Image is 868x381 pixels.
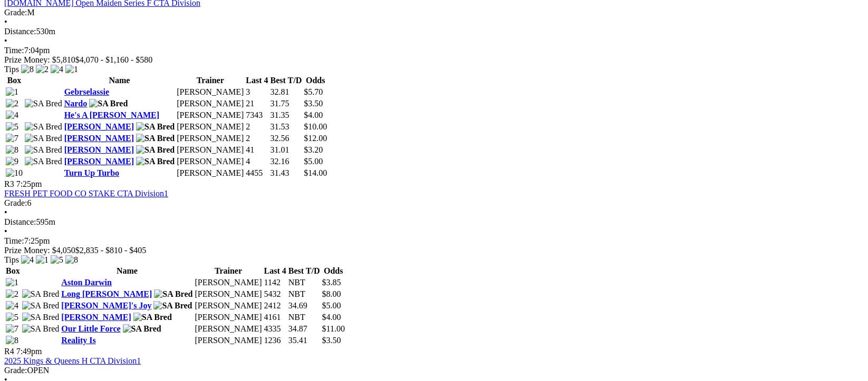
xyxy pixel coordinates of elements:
[61,336,95,345] a: Reality Is
[4,36,7,45] span: •
[176,98,244,109] td: [PERSON_NAME]
[322,266,345,276] th: Odds
[322,278,341,287] span: $3.85
[264,324,287,334] td: 4335
[322,301,341,310] span: $5.00
[21,65,34,74] img: 8
[288,335,321,346] td: 35.41
[7,76,22,85] span: Box
[303,75,327,86] th: Odds
[245,110,268,121] td: 7343
[322,313,341,322] span: $4.00
[304,99,323,108] span: $3.50
[64,111,159,119] a: He's A [PERSON_NAME]
[245,87,268,97] td: 3
[322,336,341,345] span: $3.50
[322,324,345,333] span: $11.00
[25,134,62,143] img: SA Bred
[64,157,134,166] a: [PERSON_NAME]
[194,300,262,311] td: [PERSON_NAME]
[176,168,244,178] td: [PERSON_NAME]
[264,277,287,288] td: 1142
[6,122,18,132] img: 5
[65,255,78,265] img: 8
[288,289,321,299] td: NBT
[64,99,88,108] a: Nardo
[4,46,24,55] span: Time:
[4,46,864,55] div: 7:04pm
[6,168,23,178] img: 10
[4,208,7,217] span: •
[288,277,321,288] td: NBT
[6,134,18,143] img: 7
[270,122,303,132] td: 31.53
[136,122,175,132] img: SA Bred
[194,335,262,346] td: [PERSON_NAME]
[245,98,268,109] td: 21
[136,145,175,155] img: SA Bred
[123,324,161,334] img: SA Bred
[4,255,19,264] span: Tips
[6,336,18,345] img: 8
[270,75,303,86] th: Best T/D
[61,301,151,310] a: [PERSON_NAME]'s Joy
[4,189,168,198] a: FRESH PET FOOD CO STAKE CTA Division1
[6,324,18,334] img: 7
[61,278,112,287] a: Aston Darwin
[4,27,36,36] span: Distance:
[25,145,62,155] img: SA Bred
[288,300,321,311] td: 34.69
[264,300,287,311] td: 2412
[176,156,244,167] td: [PERSON_NAME]
[4,356,141,365] a: 2025 Kings & Queens H CTA Division1
[304,87,323,96] span: $5.70
[61,289,152,298] a: Long [PERSON_NAME]
[51,65,63,74] img: 4
[89,99,128,108] img: SA Bred
[288,324,321,334] td: 34.87
[6,87,18,97] img: 1
[270,145,303,155] td: 31.01
[270,87,303,97] td: 32.81
[25,122,62,132] img: SA Bred
[245,145,268,155] td: 41
[64,145,134,154] a: [PERSON_NAME]
[22,289,60,299] img: SA Bred
[176,145,244,155] td: [PERSON_NAME]
[61,313,131,322] a: [PERSON_NAME]
[264,266,287,276] th: Last 4
[245,122,268,132] td: 2
[21,255,34,265] img: 4
[64,122,134,131] a: [PERSON_NAME]
[16,179,42,188] span: 7:25pm
[136,134,175,143] img: SA Bred
[36,65,49,74] img: 2
[270,168,303,178] td: 31.43
[194,289,262,299] td: [PERSON_NAME]
[4,227,7,236] span: •
[136,157,175,166] img: SA Bred
[65,65,78,74] img: 1
[6,301,18,310] img: 4
[288,266,321,276] th: Best T/D
[22,324,60,334] img: SA Bred
[6,313,18,322] img: 5
[4,17,7,26] span: •
[4,179,14,188] span: R3
[154,289,192,299] img: SA Bred
[4,55,864,65] div: Prize Money: $5,810
[270,156,303,167] td: 32.16
[245,156,268,167] td: 4
[4,27,864,36] div: 530m
[270,98,303,109] td: 31.75
[304,145,323,154] span: $3.20
[64,75,176,86] th: Name
[264,335,287,346] td: 1236
[25,99,62,108] img: SA Bred
[176,122,244,132] td: [PERSON_NAME]
[4,198,864,208] div: 6
[245,168,268,178] td: 4455
[64,87,109,96] a: Gebrselassie
[194,324,262,334] td: [PERSON_NAME]
[6,99,18,108] img: 2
